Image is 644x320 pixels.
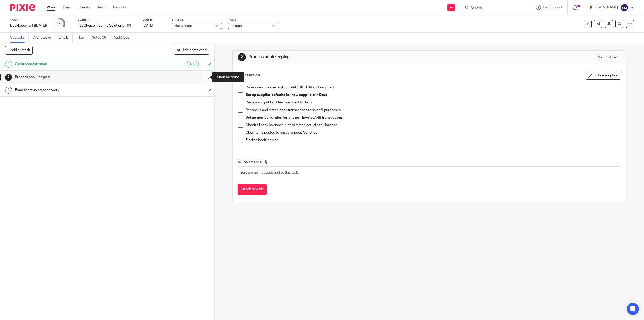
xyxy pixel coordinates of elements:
[174,46,209,54] button: Hide completed
[246,93,327,97] strong: Set up supplier defaults for new suppliers in Dext
[5,87,12,94] div: 3
[32,33,55,43] a: Client tasks
[246,85,620,90] p: Raise sales invoices in [GEOGRAPHIC_DATA] (If required)
[78,23,125,28] p: 1st Choice Flooring Solutions Ltd
[143,18,165,22] label: Due by
[59,33,73,43] a: Emails
[97,5,106,10] a: Team
[10,4,35,11] img: Pixie
[10,18,47,22] label: Task
[470,6,515,11] input: Search
[59,23,62,25] small: /3
[15,60,138,68] h1: Client request email
[246,116,343,119] strong: Set up new bank rules for any non invoice/bill transactions
[597,55,621,59] div: Instructions
[246,123,620,128] p: Check all bank balances in Xero match actual bank balance
[590,5,618,10] p: [PERSON_NAME]
[57,21,62,27] div: 1
[174,24,192,28] span: Not started
[238,184,267,195] button: Attach new file
[113,5,126,10] a: Reports
[246,138,620,143] p: Finalise bookkeeping
[238,171,299,174] span: There are no files attached to this task.
[586,72,621,80] button: Edit description
[620,4,628,12] img: svg%3E
[249,54,440,60] h1: Process bookkeeping
[114,33,133,43] a: Audit logs
[172,18,222,22] label: Status
[5,61,12,68] div: 1
[15,86,138,94] h1: Email for missing paperwork
[10,23,47,28] div: Bookkeeping 1 ([DATE])
[76,33,88,43] a: Files
[79,5,90,10] a: Clients
[238,53,246,61] div: 2
[181,48,207,52] span: Hide completed
[238,160,262,163] span: Attachments
[231,24,243,28] span: To start
[143,24,153,27] span: [DATE]
[543,6,562,9] span: Get Support
[92,33,110,43] a: Notes (0)
[228,18,278,22] label: Tags
[246,100,620,105] p: Review and publish files from Dext to Xero
[5,74,12,81] div: 2
[5,46,33,54] button: + Add subtask
[187,61,199,67] div: Auto
[78,18,136,22] label: Client
[63,5,71,10] a: Email
[10,33,29,43] a: Subtasks
[10,23,47,28] div: Bookkeeping 1 (Monday)
[246,130,620,135] p: Clear items posted to miscellaneous/sundries
[15,73,138,81] h1: Process bookkeeping
[238,74,260,78] p: Description
[246,108,620,113] p: Reconcile and match bank transactions to sales & purchases
[47,5,55,10] a: Work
